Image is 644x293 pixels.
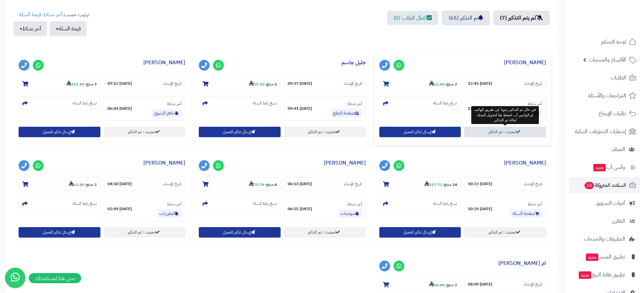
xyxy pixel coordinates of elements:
[528,201,542,207] small: آخر نشاط
[249,181,264,188] strong: 75.78
[167,101,182,107] small: آخر نشاط
[588,91,626,100] span: المراجعات والأسئلة
[524,81,542,87] small: تاريخ الإنشاء
[288,206,312,212] strong: [DATE] 06:55
[569,105,640,122] a: طلبات الإرجاع
[167,201,182,207] small: آخر نشاط
[579,271,591,279] span: جديد
[569,231,640,247] a: التطبيقات والخدمات
[331,109,362,118] a: صفحة الدفع
[468,106,492,112] strong: [DATE] 12:45
[344,181,362,187] small: تاريخ الإنشاء
[288,106,312,112] strong: [DATE] 09:41
[510,209,542,218] a: صفحة السلة
[50,21,87,36] button: قيمة السلة
[429,80,457,87] small: -
[43,10,62,19] a: آخر نشاط
[424,181,457,188] small: -
[589,55,626,65] span: الأقسام والمنتجات
[341,58,366,67] a: جليل جاسم
[593,164,606,171] span: جديد
[379,177,461,191] section: 24 منتج-517.72
[468,81,492,87] strong: [DATE] 12:45
[468,282,492,287] strong: [DATE] 08:09
[249,81,264,87] strong: 15.50
[468,181,492,187] strong: [DATE] 10:22
[569,249,640,265] a: تطبيق المتجرجديد
[569,34,640,50] a: لوحة التحكم
[379,97,461,110] section: نسخ رابط السلة
[108,206,132,212] strong: [DATE] 02:09
[344,81,362,87] small: تاريخ الإنشاء
[199,197,281,211] section: نسخ رابط السلة
[199,127,281,137] button: إرسال تذكير للعميل
[585,252,625,262] span: تطبيق المتجر
[433,201,457,206] small: نسخ رابط السلة
[19,77,100,91] section: 7 منتج-111.80
[284,127,366,137] a: تحديث : تم التذكير
[504,159,546,167] a: [PERSON_NAME]
[429,282,445,288] strong: 64.88
[253,201,277,206] small: نسخ رابط السلة
[86,81,97,87] strong: 7 منتج
[199,177,281,191] section: 4 منتج-75.78
[157,209,182,218] a: المفرزنات
[163,181,182,187] small: تاريخ الإنشاء
[586,253,598,261] span: جديد
[69,181,84,188] strong: 62.80
[143,58,185,67] a: [PERSON_NAME]
[143,159,185,167] a: [PERSON_NAME]
[611,73,626,82] span: الطلبات
[464,127,546,137] a: تحديث : تم التذكير
[19,10,41,19] a: قيمة السلة
[612,216,625,226] span: التقارير
[569,213,640,229] a: التقارير
[19,227,100,238] button: إرسال تذكير للعميل
[199,97,281,110] section: نسخ رابط السلة
[266,181,277,188] strong: 4 منتج
[163,81,182,87] small: تاريخ الإنشاء
[578,270,625,279] span: تطبيق نقاط البيع
[104,127,186,137] a: تحديث : تم التذكير
[471,106,539,124] div: في حال تم التذكير يدويا عن طريق الهاتف او الواتس آب اضغط هنا لتحويل السلة لحالة تم التذكير
[424,181,442,188] strong: 517.72
[444,181,457,188] strong: 24 منتج
[379,227,461,238] button: إرسال تذكير للعميل
[569,177,640,193] a: السلات المتروكة15
[569,70,640,86] a: الطلبات
[379,197,461,211] section: نسخ رابط السلة
[524,181,542,187] small: تاريخ الإنشاء
[593,163,625,172] span: وآتس آب
[429,81,445,87] strong: 62.80
[199,77,281,91] section: 1 منتج-15.50
[108,106,132,112] strong: [DATE] 06:04
[387,11,438,25] a: اكمال الطلب (0)
[199,227,281,238] button: إرسال تذكير للعميل
[19,197,100,211] section: نسخ رابط السلة
[249,80,277,87] small: -
[569,123,640,140] a: إشعارات التحويلات البنكية
[66,81,84,87] strong: 111.80
[266,81,277,87] strong: 1 منتج
[433,100,457,106] small: نسخ رابط السلة
[14,21,47,36] button: آخر نشاط
[446,282,457,288] strong: 2 منتج
[524,282,542,287] small: تاريخ الإنشاء
[19,177,100,191] section: 2 منتج-62.80
[584,180,626,190] span: السلات المتروكة
[108,81,132,87] strong: [DATE] 07:52
[528,101,542,107] small: آخر نشاط
[464,227,546,238] a: تحديث : تم التذكير
[569,159,640,175] a: وآتس آبجديد
[429,281,457,288] small: -
[596,198,625,208] span: أدوات التسويق
[104,227,186,238] a: تحديث : تم التذكير
[585,182,594,189] span: 15
[66,80,97,87] small: -
[69,181,97,188] small: -
[612,145,625,154] span: العملاء
[14,11,89,36] ul: ترتيب حسب: -
[73,201,97,206] small: نسخ رابط السلة
[599,109,626,118] span: طلبات الإرجاع
[498,259,546,267] a: ام [PERSON_NAME]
